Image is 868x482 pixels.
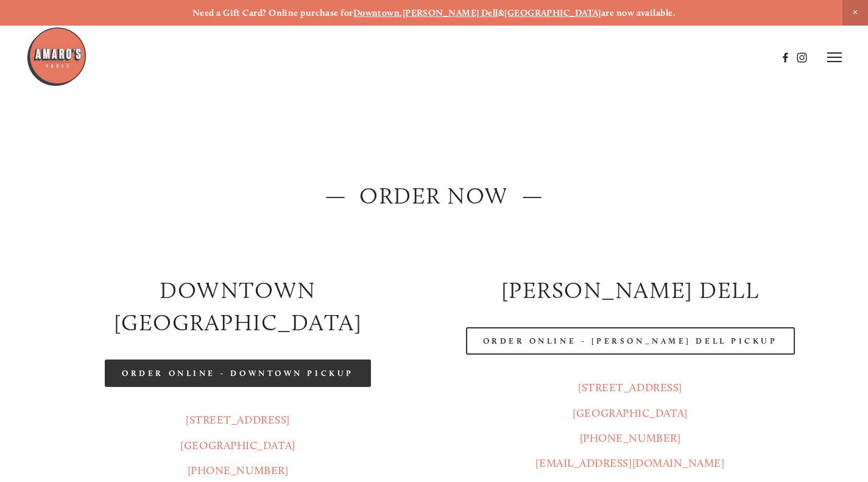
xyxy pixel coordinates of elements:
a: [GEOGRAPHIC_DATA] [504,7,601,18]
a: Order Online - Downtown pickup [105,360,371,387]
a: [PHONE_NUMBER] [188,464,289,477]
strong: are now available. [601,7,676,18]
a: Downtown [353,7,400,18]
h2: — ORDER NOW — [52,180,816,212]
a: [GEOGRAPHIC_DATA] [180,439,295,452]
h2: [PERSON_NAME] DELL [445,274,816,307]
strong: Need a Gift Card? Online purchase for [192,7,353,18]
a: [STREET_ADDRESS] [186,413,290,427]
img: Amaro's Table [26,26,87,87]
a: [PHONE_NUMBER] [580,431,681,445]
strong: , [400,7,402,18]
a: [PERSON_NAME] Dell [403,7,498,18]
h2: Downtown [GEOGRAPHIC_DATA] [52,274,424,339]
strong: & [498,7,504,18]
a: Order Online - [PERSON_NAME] Dell Pickup [466,327,795,355]
a: [STREET_ADDRESS] [578,381,682,394]
a: [GEOGRAPHIC_DATA] [573,406,687,420]
a: [EMAIL_ADDRESS][DOMAIN_NAME] [535,456,724,470]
